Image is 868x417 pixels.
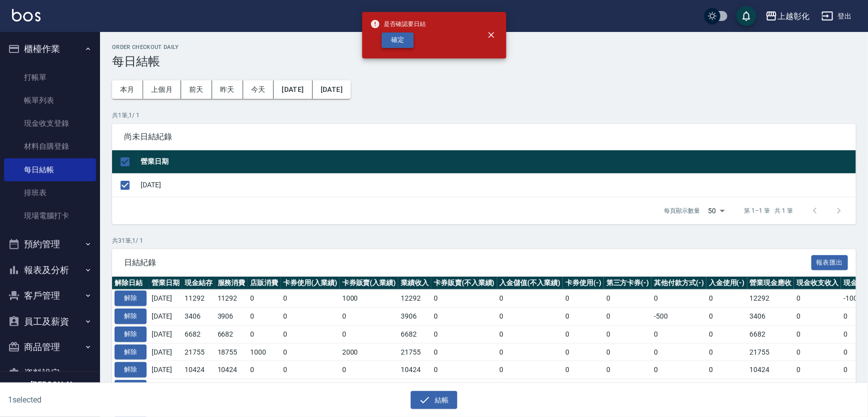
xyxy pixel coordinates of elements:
td: 9275 [215,379,248,397]
button: 商品管理 [4,334,96,360]
div: 50 [704,197,728,224]
td: 6682 [398,325,431,343]
p: 每頁顯示數量 [664,206,700,215]
td: [DATE] [149,290,182,308]
button: [DATE] [274,80,312,99]
p: 第 1–1 筆 共 1 筆 [744,206,793,215]
img: Logo [12,9,41,21]
td: 0 [497,361,563,379]
td: 3406 [747,308,794,326]
button: 櫃檯作業 [4,36,96,62]
td: 0 [604,379,652,397]
td: 0 [706,343,747,361]
button: 解除 [115,362,147,378]
th: 營業日期 [149,277,182,290]
td: 0 [248,308,281,326]
button: 結帳 [411,391,457,410]
td: [DATE] [149,343,182,361]
td: 0 [604,290,652,308]
td: 0 [431,325,497,343]
td: 0 [281,361,340,379]
td: 0 [651,325,706,343]
td: 10424 [398,361,431,379]
td: 6682 [182,325,215,343]
a: 現金收支登錄 [4,112,96,135]
td: 6682 [215,325,248,343]
td: 0 [706,325,747,343]
a: 打帳單 [4,66,96,89]
td: 0 [497,308,563,326]
th: 卡券使用(入業績) [281,277,340,290]
td: [DATE] [149,308,182,326]
button: [DATE] [313,80,351,99]
td: [DATE] [149,361,182,379]
td: 0 [563,361,604,379]
span: 尚未日結紀錄 [124,132,844,142]
h3: 每日結帳 [112,54,856,68]
a: 帳單列表 [4,89,96,112]
td: 21755 [398,343,431,361]
td: 12292 [398,290,431,308]
td: 0 [340,325,399,343]
th: 現金結存 [182,277,215,290]
th: 卡券使用(-) [563,277,604,290]
button: close [480,24,502,46]
button: 確定 [382,32,414,48]
a: 每日結帳 [4,158,96,181]
td: 0 [497,379,563,397]
a: 現場電腦打卡 [4,204,96,227]
td: [DATE] [149,379,182,397]
td: 1000 [340,290,399,308]
button: 報表及分析 [4,257,96,283]
td: 3406 [182,308,215,326]
td: 0 [651,343,706,361]
td: 18755 [215,343,248,361]
td: [DATE] [138,173,856,197]
h5: [PERSON_NAME]徨 [31,380,82,400]
button: 解除 [115,327,147,342]
p: 共 31 筆, 1 / 1 [112,236,856,245]
td: 11292 [182,290,215,308]
td: 0 [563,325,604,343]
button: 解除 [115,309,147,324]
td: -500 [651,308,706,326]
td: 0 [431,361,497,379]
td: 3906 [398,308,431,326]
td: 21755 [747,343,794,361]
th: 業績收入 [398,277,431,290]
td: 0 [431,379,497,397]
td: 0 [651,361,706,379]
button: 今天 [243,80,274,99]
button: 上越彰化 [761,6,813,26]
td: 0 [431,308,497,326]
th: 入金儲值(不入業績) [497,277,563,290]
a: 材料自購登錄 [4,135,96,158]
th: 營業日期 [138,150,856,174]
td: 0 [706,308,747,326]
td: 0 [431,343,497,361]
button: 昨天 [212,80,243,99]
button: 前天 [181,80,212,99]
th: 店販消費 [248,277,281,290]
td: 10424 [182,361,215,379]
td: 0 [706,379,747,397]
td: 12170 [182,379,215,397]
td: 3906 [215,308,248,326]
td: 11292 [215,290,248,308]
td: 0 [497,343,563,361]
td: 0 [794,379,841,397]
td: 10424 [747,361,794,379]
td: 0 [248,325,281,343]
button: 員工及薪資 [4,309,96,335]
td: 0 [604,308,652,326]
a: 排班表 [4,181,96,204]
td: 13170 [747,379,794,397]
th: 入金使用(-) [706,277,747,290]
td: 0 [340,308,399,326]
button: 客戶管理 [4,283,96,309]
th: 其他付款方式(-) [651,277,706,290]
button: 報表匯出 [811,255,848,271]
button: 上個月 [143,80,181,99]
td: 1000 [248,343,281,361]
td: 0 [604,343,652,361]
